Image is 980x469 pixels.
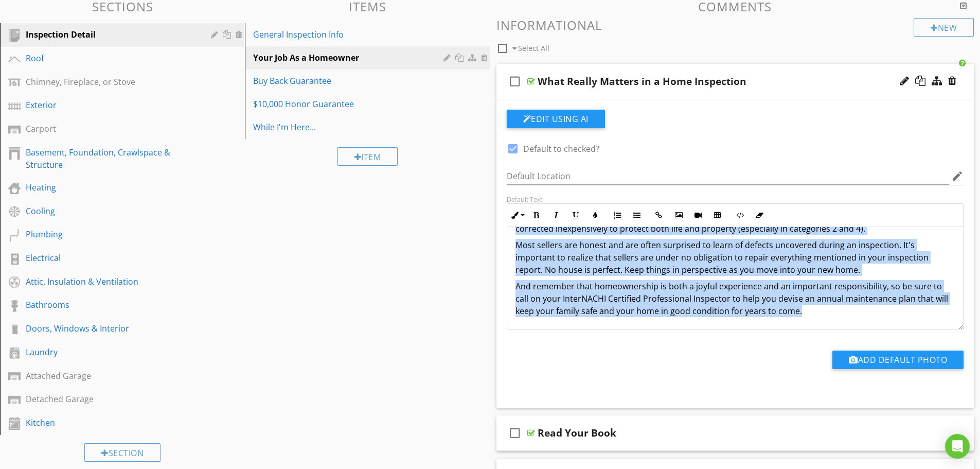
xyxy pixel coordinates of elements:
[951,170,964,182] i: edit
[669,205,688,225] button: Insert Image (Ctrl+P)
[627,205,647,225] button: Unordered List
[914,18,974,37] div: New
[507,168,950,185] input: Default Location
[496,18,974,32] h3: Informational
[26,393,196,405] div: Detached Garage
[527,205,546,225] button: Bold (Ctrl+B)
[945,434,970,459] div: Open Intercom Messenger
[253,28,446,41] div: General Inspection Info
[26,52,196,64] div: Roof
[26,275,196,288] div: Attic, Insulation & Ventilation
[26,416,196,429] div: Kitchen
[585,205,605,225] button: Colors
[253,98,446,110] div: $10,000 Honor Guarantee
[518,43,549,53] span: Select All
[832,351,964,369] button: Add Default Photo
[546,205,566,225] button: Italic (Ctrl+I)
[26,99,196,111] div: Exterior
[507,110,605,128] button: Edit Using AI
[507,421,523,445] i: check_box_outline_blank
[253,121,446,133] div: While I'm Here...
[26,346,196,358] div: Laundry
[26,252,196,264] div: Electrical
[26,123,196,135] div: Carport
[538,427,616,439] div: Read Your Book
[566,205,585,225] button: Underline (Ctrl+U)
[538,75,746,88] div: What Really Matters in a Home Inspection
[507,195,964,203] div: Default Text
[337,147,398,166] div: Item
[26,322,196,335] div: Doors, Windows & Interior
[26,76,196,88] div: Chimney, Fireplace, or Stove
[84,443,161,462] div: Section
[26,146,196,171] div: Basement, Foundation, Crawlspace & Structure
[649,205,669,225] button: Insert Link (Ctrl+K)
[507,205,527,225] button: Inline Style
[253,75,446,87] div: Buy Back Guarantee
[730,205,750,225] button: Code View
[515,239,955,276] p: Most sellers are honest and are often surprised to learn of defects uncovered during an inspectio...
[507,69,523,94] i: check_box_outline_blank
[523,144,599,154] label: Default to checked?
[26,28,196,41] div: Inspection Detail
[26,299,196,311] div: Bathrooms
[708,205,727,225] button: Insert Table
[26,205,196,217] div: Cooling
[688,205,708,225] button: Insert Video
[26,370,196,382] div: Attached Garage
[515,280,955,317] p: And remember that homeownership is both a joyful experience and an important responsibility, so b...
[253,51,446,64] div: Your Job As a Homeowner
[750,205,769,225] button: Clear Formatting
[26,181,196,194] div: Heating
[26,228,196,240] div: Plumbing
